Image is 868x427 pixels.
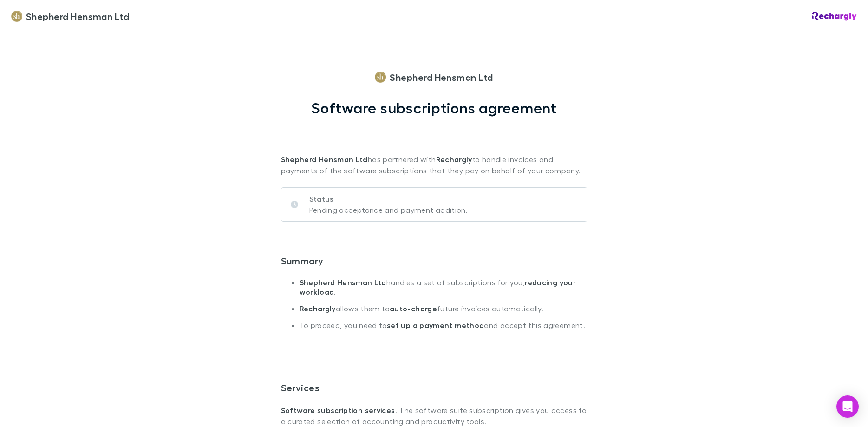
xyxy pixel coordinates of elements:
[390,70,493,84] span: Shepherd Hensman Ltd
[281,155,368,164] strong: Shepherd Hensman Ltd
[300,278,386,287] strong: Shepherd Hensman Ltd
[281,117,587,176] p: has partnered with to handle invoices and payments of the software subscriptions that they pay on...
[26,9,129,23] span: Shepherd Hensman Ltd
[436,155,472,164] strong: Rechargly
[300,304,336,313] strong: Rechargly
[311,99,557,117] h1: Software subscriptions agreement
[812,12,857,21] img: Rechargly Logo
[309,204,468,216] p: Pending acceptance and payment addition.
[300,278,576,296] strong: reducing your workload
[309,193,468,204] p: Status
[387,321,484,330] strong: set up a payment method
[836,395,859,418] div: Open Intercom Messenger
[281,255,587,270] h3: Summary
[11,11,22,22] img: Shepherd Hensman Ltd's Logo
[300,278,587,304] li: handles a set of subscriptions for you, .
[281,406,395,415] strong: Software subscription services
[390,304,437,313] strong: auto-charge
[300,304,587,321] li: allows them to future invoices automatically.
[375,72,386,83] img: Shepherd Hensman Ltd's Logo
[300,321,587,337] li: To proceed, you need to and accept this agreement.
[281,382,587,397] h3: Services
